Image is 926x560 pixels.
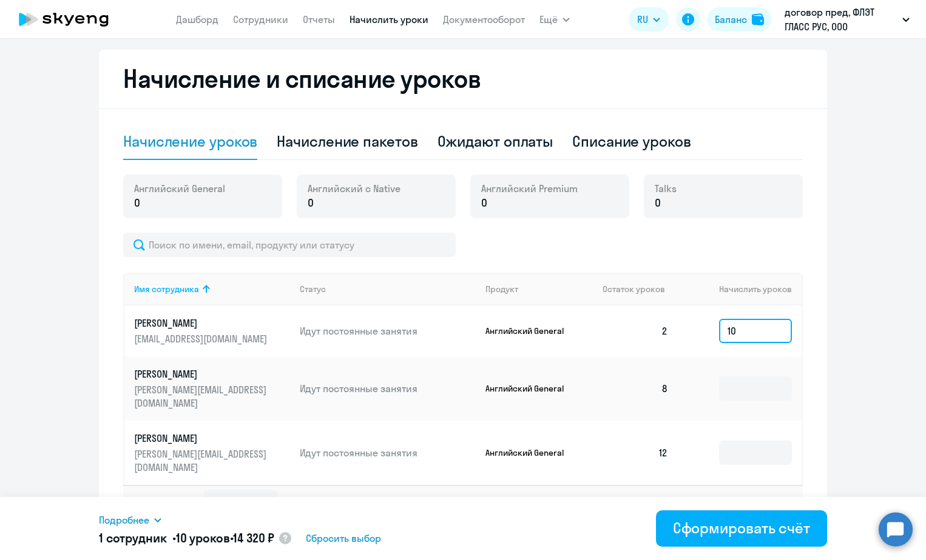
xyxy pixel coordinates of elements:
[134,383,270,410] p: [PERSON_NAME][EMAIL_ADDRESS][DOMAIN_NAME]
[752,13,764,25] img: balance
[638,496,730,507] span: 11 - 13 из 13 сотрудников
[572,132,691,151] div: Списание уроков
[134,284,290,295] div: Имя сотрудника
[134,316,270,330] p: [PERSON_NAME]
[277,132,417,151] div: Начисление пакетов
[785,5,897,34] p: договор пред, ФЛЭТ ГЛАСС РУС, ООО
[99,530,274,547] h5: 1 сотрудник • •
[134,284,199,295] div: Имя сотрудника
[300,446,476,459] p: Идут постоянные занятия
[308,195,314,211] span: 0
[485,383,576,394] p: Английский General
[134,316,290,345] a: [PERSON_NAME][EMAIL_ADDRESS][DOMAIN_NAME]
[99,513,149,527] span: Подробнее
[300,382,476,395] p: Идут постоянные занятия
[539,7,570,32] button: Ещё
[134,332,270,345] p: [EMAIL_ADDRESS][DOMAIN_NAME]
[485,284,593,295] div: Продукт
[123,132,257,151] div: Начисление уроков
[303,13,335,25] a: Отчеты
[715,12,747,27] div: Баланс
[134,182,225,195] span: Английский General
[123,64,803,93] h2: Начисление и списание уроков
[134,367,270,381] p: [PERSON_NAME]
[629,7,669,32] button: RU
[134,432,270,445] p: [PERSON_NAME]
[539,12,558,27] span: Ещё
[300,284,476,295] div: Статус
[673,518,810,538] div: Сформировать счёт
[134,367,290,410] a: [PERSON_NAME][PERSON_NAME][EMAIL_ADDRESS][DOMAIN_NAME]
[134,195,140,211] span: 0
[233,530,274,545] span: 14 320 ₽
[678,273,802,305] th: Начислить уроков
[176,13,218,25] a: Дашборд
[603,284,665,295] span: Остаток уроков
[593,356,678,421] td: 8
[300,324,476,338] p: Идут постоянные занятия
[708,7,771,32] button: Балансbalance
[308,182,400,195] span: Английский с Native
[485,284,518,295] div: Продукт
[176,530,230,545] span: 10 уроков
[779,5,916,34] button: договор пред, ФЛЭТ ГЛАСС РУС, ООО
[138,496,199,507] span: Отображать по:
[443,13,525,25] a: Документооборот
[233,13,288,25] a: Сотрудники
[134,447,270,474] p: [PERSON_NAME][EMAIL_ADDRESS][DOMAIN_NAME]
[603,284,678,295] div: Остаток уроков
[134,432,290,474] a: [PERSON_NAME][PERSON_NAME][EMAIL_ADDRESS][DOMAIN_NAME]
[637,12,648,27] span: RU
[655,195,661,211] span: 0
[481,182,578,195] span: Английский Premium
[485,447,576,458] p: Английский General
[656,510,827,547] button: Сформировать счёт
[438,132,553,151] div: Ожидают оплаты
[655,182,677,195] span: Talks
[350,13,428,25] a: Начислить уроки
[300,284,326,295] div: Статус
[123,233,456,257] input: Поиск по имени, email, продукту или статусу
[481,195,487,211] span: 0
[306,531,381,545] span: Сбросить выбор
[485,325,576,336] p: Английский General
[593,305,678,356] td: 2
[593,421,678,485] td: 12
